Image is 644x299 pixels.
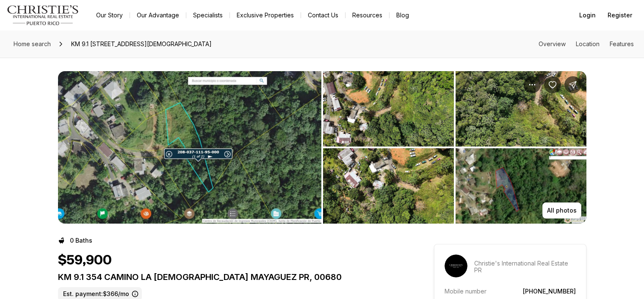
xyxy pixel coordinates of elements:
button: Contact Us [301,9,345,21]
button: All photos [542,202,581,219]
a: Skip to: Features [610,40,634,47]
p: All photos [547,207,577,214]
button: View image gallery [456,148,586,224]
a: Skip to: Location [576,40,600,47]
li: 1 of 2 [58,71,321,224]
a: Our Advantage [130,9,186,21]
a: Home search [10,37,54,51]
span: Login [579,12,596,19]
button: Share Property: KM 9.1 354 CAMINO LA IGLESIA [564,76,581,93]
a: Exclusive Properties [230,9,301,21]
button: View image gallery [323,148,454,224]
nav: Page section menu [539,41,634,47]
button: Property options [524,76,541,93]
span: KM 9.1 [STREET_ADDRESS][DEMOGRAPHIC_DATA] [68,37,215,51]
img: logo [7,5,79,25]
span: Home search [14,40,51,47]
button: Login [574,7,601,24]
p: KM 9.1 354 CAMINO LA [DEMOGRAPHIC_DATA] MAYAGUEZ PR, 00680 [58,272,404,282]
p: Mobile number [445,288,486,295]
button: View image gallery [323,71,454,147]
h1: $59,900 [58,252,112,269]
button: Save Property: KM 9.1 354 CAMINO LA IGLESIA [544,76,561,93]
li: 2 of 2 [323,71,586,224]
a: Blog [390,9,416,21]
a: Our Story [89,9,130,21]
p: Christie's International Real Estate PR [474,260,576,274]
button: Register [603,7,637,24]
a: Skip to: Overview [539,40,566,47]
span: Register [608,12,632,19]
a: Resources [345,9,389,21]
a: Specialists [186,9,229,21]
p: 0 Baths [70,237,92,244]
a: [PHONE_NUMBER] [523,288,576,295]
div: Listing Photos [58,71,586,224]
button: View image gallery [58,71,321,224]
button: View image gallery [456,71,586,147]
